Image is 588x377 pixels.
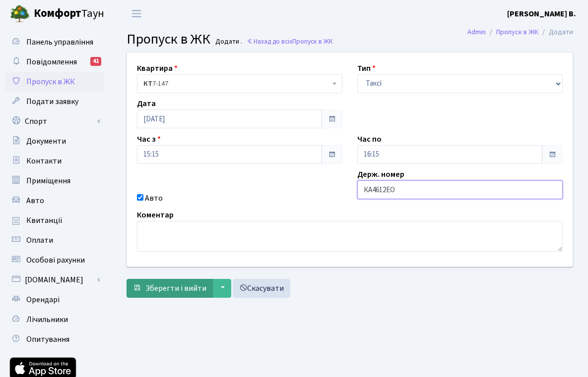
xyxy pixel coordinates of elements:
a: Документи [5,131,104,151]
label: Авто [145,192,163,204]
button: Зберегти і вийти [127,279,213,298]
label: Коментар [137,209,174,221]
span: Опитування [26,334,69,345]
span: Повідомлення [26,56,77,67]
span: Квитанції [26,215,63,226]
a: Панель управління [5,32,104,52]
a: Приміщення [5,171,104,191]
a: Пропуск в ЖК [496,27,538,37]
span: Приміщення [26,175,70,186]
button: Переключити навігацію [124,5,149,22]
label: Дата [137,98,156,109]
span: Орендарі [26,294,60,305]
a: Admin [467,27,486,37]
a: [PERSON_NAME] В. [507,8,576,20]
span: <b>КТ</b>&nbsp;&nbsp;&nbsp;&nbsp;7-147 [143,79,330,89]
span: Авто [26,195,44,206]
li: Додати [538,27,573,38]
a: Пропуск в ЖК [5,72,104,92]
a: Спорт [5,111,104,131]
a: Опитування [5,329,104,349]
img: logo.png [10,4,30,24]
b: КТ [143,79,152,89]
b: Комфорт [34,5,81,21]
span: Документи [26,136,66,147]
a: Контакти [5,151,104,171]
label: Тип [357,62,376,74]
span: <b>КТ</b>&nbsp;&nbsp;&nbsp;&nbsp;7-147 [137,74,342,93]
a: Квитанції [5,211,104,230]
a: Оплати [5,230,104,250]
div: 41 [90,57,101,66]
span: Таун [34,5,104,22]
span: Подати заявку [26,96,78,107]
a: Назад до всіхПропуск в ЖК [247,37,333,46]
input: AA0001AA [357,180,563,199]
a: Орендарі [5,290,104,310]
label: Держ. номер [357,168,404,180]
span: Оплати [26,235,53,246]
label: Час по [357,133,382,145]
nav: breadcrumb [453,22,588,43]
a: Особові рахунки [5,250,104,270]
a: Скасувати [233,279,290,298]
span: Панель управління [26,37,93,48]
span: Зберегти і вийти [145,283,206,294]
span: Пропуск в ЖК [26,76,75,87]
span: Контакти [26,156,62,166]
span: Пропуск в ЖК [292,37,333,46]
span: Пропуск в ЖК [127,29,210,49]
small: Додати . [213,38,242,46]
span: Лічильники [26,314,68,325]
b: [PERSON_NAME] В. [507,8,576,19]
span: Особові рахунки [26,255,85,266]
a: Подати заявку [5,92,104,111]
a: Повідомлення41 [5,52,104,72]
a: Авто [5,191,104,211]
a: Лічильники [5,310,104,329]
a: [DOMAIN_NAME] [5,270,104,290]
label: Квартира [137,62,178,74]
label: Час з [137,133,161,145]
